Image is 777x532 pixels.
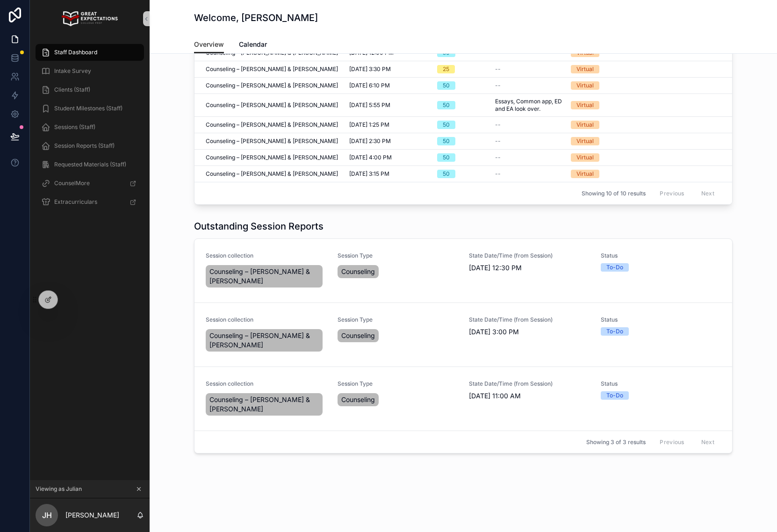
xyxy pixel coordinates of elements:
[36,175,144,192] a: CounselMore
[606,391,623,400] div: To-Do
[36,100,144,117] a: Student Milestones (Staff)
[54,86,90,93] span: Clients (Staff)
[239,40,267,49] span: Calendar
[469,327,590,337] span: [DATE] 3:00 PM
[206,380,326,388] span: Session collection
[576,137,594,145] div: Virtual
[349,101,390,109] span: [DATE] 5:55 PM
[36,81,144,98] a: Clients (Staff)
[443,65,449,73] div: 25
[576,121,594,129] div: Virtual
[54,105,122,112] span: Student Milestones (Staff)
[194,36,224,54] a: Overview
[54,142,115,150] span: Session Reports (Staff)
[206,121,338,129] span: Counseling – [PERSON_NAME] & [PERSON_NAME]
[495,121,501,129] span: --
[495,82,501,89] span: --
[36,119,144,136] a: Sessions (Staff)
[206,316,326,324] span: Session collection
[606,263,623,272] div: To-Do
[54,161,126,168] span: Requested Materials (Staff)
[341,395,375,404] span: Counseling
[194,40,224,49] span: Overview
[36,485,82,493] span: Viewing as Julian
[206,252,326,259] span: Session collection
[495,137,501,145] span: --
[576,101,594,109] div: Virtual
[206,170,338,178] span: Counseling – [PERSON_NAME] & [PERSON_NAME]
[349,82,390,89] span: [DATE] 6:10 PM
[36,137,144,154] a: Session Reports (Staff)
[341,331,375,340] span: Counseling
[443,121,450,129] div: 50
[601,252,721,259] span: Status
[443,137,450,145] div: 50
[54,67,91,75] span: Intake Survey
[206,101,338,109] span: Counseling – [PERSON_NAME] & [PERSON_NAME]
[209,331,319,350] span: Counseling – [PERSON_NAME] & [PERSON_NAME]
[606,327,623,336] div: To-Do
[209,395,319,414] span: Counseling – [PERSON_NAME] & [PERSON_NAME]
[495,170,501,178] span: --
[209,267,319,286] span: Counseling – [PERSON_NAME] & [PERSON_NAME]
[54,198,97,206] span: Extracurriculars
[349,137,391,145] span: [DATE] 2:30 PM
[338,380,458,388] span: Session Type
[443,170,450,178] div: 50
[194,220,324,233] h1: Outstanding Session Reports
[338,252,458,259] span: Session Type
[601,316,721,324] span: Status
[349,154,392,161] span: [DATE] 4:00 PM
[443,101,450,109] div: 50
[495,154,501,161] span: --
[338,316,458,324] span: Session Type
[576,170,594,178] div: Virtual
[469,263,590,273] span: [DATE] 12:30 PM
[206,137,338,145] span: Counseling – [PERSON_NAME] & [PERSON_NAME]
[30,37,150,223] div: scrollable content
[495,65,501,73] span: --
[576,153,594,162] div: Virtual
[54,180,90,187] span: CounselMore
[54,49,97,56] span: Staff Dashboard
[349,65,391,73] span: [DATE] 3:30 PM
[42,510,52,521] span: JH
[65,510,119,520] p: [PERSON_NAME]
[36,44,144,61] a: Staff Dashboard
[36,63,144,79] a: Intake Survey
[36,194,144,210] a: Extracurriculars
[349,170,389,178] span: [DATE] 3:15 PM
[469,380,590,388] span: State Date/Time (from Session)
[601,380,721,388] span: Status
[495,98,565,113] span: Essays, Common app, ED and EA look over.
[469,316,590,324] span: State Date/Time (from Session)
[54,123,95,131] span: Sessions (Staff)
[349,121,389,129] span: [DATE] 1:25 PM
[469,252,590,259] span: State Date/Time (from Session)
[443,81,450,90] div: 50
[194,11,318,24] h1: Welcome, [PERSON_NAME]
[576,81,594,90] div: Virtual
[582,190,646,197] span: Showing 10 of 10 results
[206,82,338,89] span: Counseling – [PERSON_NAME] & [PERSON_NAME]
[586,439,646,446] span: Showing 3 of 3 results
[469,391,590,401] span: [DATE] 11:00 AM
[62,11,117,26] img: App logo
[576,65,594,73] div: Virtual
[36,156,144,173] a: Requested Materials (Staff)
[443,153,450,162] div: 50
[206,65,338,73] span: Counseling – [PERSON_NAME] & [PERSON_NAME]
[341,267,375,276] span: Counseling
[206,154,338,161] span: Counseling – [PERSON_NAME] & [PERSON_NAME]
[239,36,267,55] a: Calendar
